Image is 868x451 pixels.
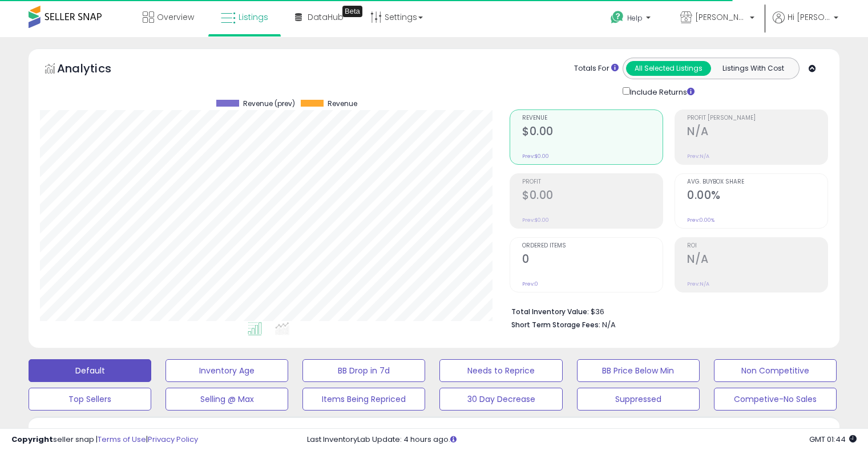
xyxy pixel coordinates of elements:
[788,11,830,23] span: Hi [PERSON_NAME]
[29,359,151,382] button: Default
[610,10,624,25] i: Get Help
[577,388,700,411] button: Suppressed
[627,13,643,23] span: Help
[522,253,663,268] h2: 0
[695,11,746,23] span: [PERSON_NAME]
[714,359,837,382] button: Non Competitive
[809,434,857,445] span: 2025-10-11 01:44 GMT
[522,179,663,185] span: Profit
[29,388,151,411] button: Top Sellers
[165,359,288,382] button: Inventory Age
[687,243,827,249] span: ROI
[705,426,839,437] p: Listing States:
[614,85,708,98] div: Include Returns
[687,179,827,185] span: Avg. Buybox Share
[308,11,344,23] span: DataHub
[439,359,562,382] button: Needs to Reprice
[239,11,268,23] span: Listings
[522,281,538,287] small: Prev: 0
[626,61,711,76] button: All Selected Listings
[302,359,425,382] button: BB Drop in 7d
[687,281,709,287] small: Prev: N/A
[11,434,53,445] strong: Copyright
[439,388,562,411] button: 30 Day Decrease
[148,434,198,445] a: Privacy Policy
[577,359,700,382] button: BB Price Below Min
[687,217,714,224] small: Prev: 0.00%
[98,434,146,445] a: Terms of Use
[157,11,194,23] span: Overview
[522,243,663,249] span: Ordered Items
[522,153,549,160] small: Prev: $0.00
[687,153,709,160] small: Prev: N/A
[710,61,796,76] button: Listings With Cost
[511,304,819,318] li: $36
[342,6,362,17] div: Tooltip anchor
[328,100,357,108] span: Revenue
[243,100,295,108] span: Revenue (prev)
[302,388,425,411] button: Items Being Repriced
[687,125,827,140] h2: N/A
[57,60,134,79] h5: Analytics
[574,63,619,74] div: Totals For
[522,217,549,224] small: Prev: $0.00
[687,189,827,204] h2: 0.00%
[511,307,589,316] b: Total Inventory Value:
[522,125,663,140] h2: $0.00
[307,434,857,445] div: Last InventoryLab Update: 4 hours ago.
[511,320,600,330] b: Short Term Storage Fees:
[522,115,663,121] span: Revenue
[687,115,827,121] span: Profit [PERSON_NAME]
[522,189,663,204] h2: $0.00
[11,434,198,445] div: seller snap | |
[602,319,616,330] span: N/A
[687,253,827,268] h2: N/A
[601,2,662,37] a: Help
[165,388,288,411] button: Selling @ Max
[773,11,838,37] a: Hi [PERSON_NAME]
[714,388,837,411] button: Competive-No Sales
